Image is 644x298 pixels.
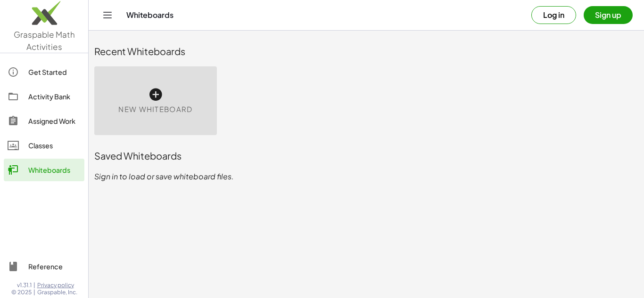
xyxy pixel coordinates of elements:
[14,29,75,52] span: Graspable Math Activities
[94,171,638,182] p: Sign in to load or save whiteboard files.
[28,140,81,151] div: Classes
[118,104,192,115] span: New Whiteboard
[94,45,638,58] div: Recent Whiteboards
[4,61,84,83] a: Get Started
[4,134,84,157] a: Classes
[100,8,115,23] button: Toggle navigation
[33,282,35,289] span: |
[4,255,84,278] a: Reference
[28,66,81,78] div: Get Started
[4,85,84,108] a: Activity Bank
[33,289,35,296] span: |
[37,289,77,296] span: Graspable, Inc.
[28,164,81,176] div: Whiteboards
[28,115,81,127] div: Assigned Work
[531,6,576,24] button: Log in
[94,149,638,162] div: Saved Whiteboards
[11,289,32,296] span: © 2025
[4,159,84,181] a: Whiteboards
[37,282,77,289] a: Privacy policy
[584,6,633,24] button: Sign up
[4,110,84,132] a: Assigned Work
[17,282,32,289] span: v1.31.1
[28,261,81,272] div: Reference
[28,91,81,102] div: Activity Bank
